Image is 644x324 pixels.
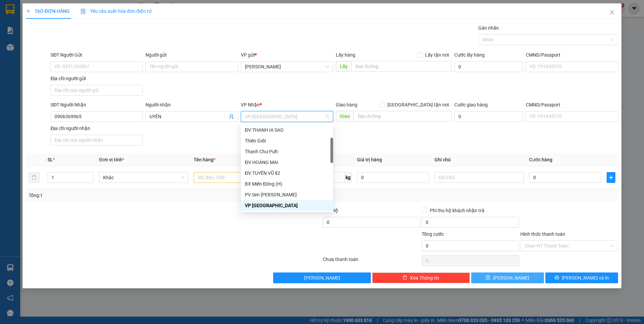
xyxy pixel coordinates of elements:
[245,159,329,166] div: ĐV HOÀNG MAI
[194,172,283,183] input: VD: Bàn, Ghế
[51,125,143,132] div: Địa chỉ người nhận
[607,175,615,180] span: plus
[434,172,524,183] input: Ghi Chú
[146,51,238,59] div: Người gửi
[80,9,86,14] img: icon
[245,111,329,122] span: VP Sài Gòn
[529,157,552,162] span: Cước hàng
[422,231,444,237] span: Tổng cước
[47,157,53,162] span: SL
[245,202,329,209] div: VP [GEOGRAPHIC_DATA]
[345,172,352,183] span: kg
[422,51,452,59] span: Lấy tận nơi
[554,275,559,281] span: printer
[486,275,490,281] span: save
[545,272,618,283] button: printer[PERSON_NAME] và In
[51,75,143,82] div: Địa chỉ người gửi
[454,52,485,58] label: Cước lấy hàng
[357,157,382,162] span: Giá trị hàng
[245,180,329,188] div: BX Miền Đông (H)
[322,256,421,267] div: Chưa thanh toán
[241,146,333,157] div: Thanh Chư Pưh
[351,61,452,72] input: Dọc đường
[51,51,143,59] div: SĐT Người Gửi
[454,61,523,72] input: Cước lấy hàng
[245,62,329,72] span: Phan Đình Phùng
[29,172,39,183] button: delete
[385,101,452,108] span: [GEOGRAPHIC_DATA] tận nơi
[229,114,234,119] span: user-add
[336,61,351,72] span: Lấy
[603,3,621,22] button: Close
[336,102,357,107] span: Giao hàng
[410,274,439,282] span: Xóa Thông tin
[241,125,333,135] div: ĐV THANH IA SAO
[526,51,618,59] div: CMND/Passport
[427,207,487,214] span: Phí thu hộ khách nhận trả
[454,102,488,107] label: Cước giao hàng
[493,274,529,282] span: [PERSON_NAME]
[26,8,70,14] span: TẠO ĐƠN HÀNG
[304,274,340,282] span: [PERSON_NAME]
[607,172,615,183] button: plus
[471,272,544,283] button: save[PERSON_NAME]
[99,157,124,162] span: Đơn vị tính
[241,135,333,146] div: Thiên Giới
[51,101,143,108] div: SĐT Người Nhận
[354,111,452,122] input: Dọc đường
[245,191,329,198] div: PV Sen [PERSON_NAME]
[241,189,333,200] div: PV Sen Iasao
[562,274,609,282] span: [PERSON_NAME] và In
[526,101,618,108] div: CMND/Passport
[103,172,184,183] span: Khác
[241,157,333,168] div: ĐV HOÀNG MAI
[273,272,371,283] button: [PERSON_NAME]
[51,85,143,96] input: Địa chỉ của người gửi
[241,179,333,189] div: BX Miền Đông (H)
[336,52,355,58] span: Lấy hàng
[357,172,429,183] input: 0
[323,208,338,213] span: Thu Hộ
[336,111,354,122] span: Giao
[432,153,526,166] th: Ghi chú
[26,9,31,13] span: plus
[478,25,499,31] label: Gán nhãn
[454,111,523,122] input: Cước giao hàng
[194,157,216,162] span: Tên hàng
[372,272,470,283] button: deleteXóa Thông tin
[241,168,333,179] div: ĐV TUYẾN VŨ 82
[51,135,143,145] input: Địa chỉ của người nhận
[146,101,238,108] div: Người nhận
[29,192,249,199] div: Tổng: 1
[609,10,615,15] span: close
[520,231,565,237] label: Hình thức thanh toán
[245,169,329,177] div: ĐV TUYẾN VŨ 82
[80,8,152,14] span: Yêu cầu xuất hóa đơn điện tử
[402,275,407,281] span: delete
[241,51,333,59] div: VP gửi
[241,102,260,107] span: VP Nhận
[241,200,333,211] div: VP Sài Gòn
[245,126,329,134] div: ĐV THANH IA SAO
[245,148,329,155] div: Thanh Chư Pưh
[245,137,329,144] div: Thiên Giới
